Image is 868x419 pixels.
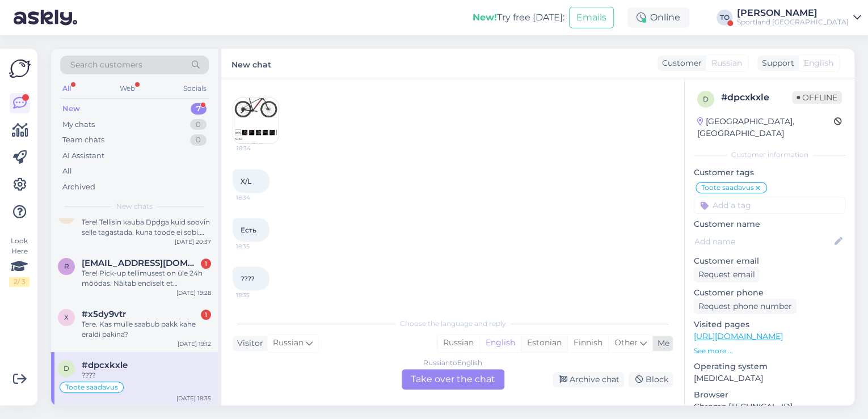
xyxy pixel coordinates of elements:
div: Try free [DATE]: [473,11,564,24]
div: [PERSON_NAME] [737,9,849,18]
div: Customer [658,57,702,69]
div: Team chats [62,134,104,146]
div: TO [717,10,732,26]
div: Me [653,337,669,349]
div: My chats [62,119,95,130]
div: Block [629,372,673,387]
div: Tere. Kas mulle saabub pakk kahe eraldi pakina? [82,319,211,340]
span: Russian [711,57,742,69]
span: Offline [792,91,842,104]
div: 7 [191,103,207,115]
div: Choose the language and reply [233,319,673,329]
div: Socials [181,81,209,96]
span: #dpcxkxle [82,360,128,370]
span: x [64,313,69,321]
div: Request phone number [694,299,797,314]
a: [URL][DOMAIN_NAME] [694,331,783,341]
div: New [62,103,80,115]
div: ???? [82,370,211,380]
span: New chats [116,201,153,211]
button: Emails [569,7,614,28]
b: New! [473,12,497,23]
div: Finnish [567,335,608,352]
div: Tere! Pick-up tellimusest on üle 24h möödas. Näitab endiselt et komplekteeritakse. Kas kõik on te... [82,268,211,289]
a: [PERSON_NAME]Sportland [GEOGRAPHIC_DATA] [737,9,861,27]
div: 2 / 3 [9,277,30,287]
div: Visitor [233,337,263,349]
div: 1 [201,259,211,269]
div: Archived [62,181,95,193]
span: 18:34 [236,193,279,202]
div: 1 [201,310,211,320]
span: ristoraul.pajula@gmail.com [82,258,200,268]
span: d [703,95,709,103]
div: Online [627,7,689,28]
p: Customer tags [694,167,845,179]
div: Web [117,81,137,96]
div: Sportland [GEOGRAPHIC_DATA] [737,18,849,27]
label: New chat [231,56,271,71]
span: X/L [241,176,251,185]
span: d [64,364,69,373]
p: Customer email [694,255,845,267]
input: Add a tag [694,197,845,214]
div: AI Assistant [62,150,104,162]
div: # dpcxkxle [721,91,792,104]
div: Request email [694,267,760,282]
span: English [804,57,833,69]
p: See more ... [694,346,845,356]
p: Browser [694,389,845,401]
span: r [64,262,69,270]
span: Есть [241,225,256,234]
img: Attachment [233,98,279,143]
span: ???? [241,274,255,282]
div: Support [757,57,794,69]
div: Archive chat [553,372,624,387]
div: Estonian [521,335,567,352]
p: Chrome [TECHNICAL_ID] [694,401,845,413]
span: 18:34 [237,144,279,153]
div: Russian [437,335,479,352]
div: 0 [190,119,207,130]
span: Toote saadavus [65,384,118,391]
p: Operating system [694,361,845,373]
input: Add name [694,235,832,248]
img: Askly Logo [9,58,31,79]
span: Other [614,337,638,348]
div: [DATE] 19:12 [178,340,211,348]
div: All [62,166,72,177]
div: [GEOGRAPHIC_DATA], [GEOGRAPHIC_DATA] [697,116,834,139]
div: Russian to English [423,358,482,368]
p: Visited pages [694,319,845,331]
p: Customer name [694,218,845,230]
div: Look Here [9,236,30,287]
p: [MEDICAL_DATA] [694,373,845,384]
div: [DATE] 19:28 [176,289,211,297]
div: [DATE] 20:37 [175,238,211,246]
div: Take over the chat [402,369,504,390]
div: English [479,335,521,352]
span: 18:35 [236,291,279,299]
div: Customer information [694,150,845,160]
div: [DATE] 18:35 [176,394,211,403]
span: #x5dy9vtr [82,309,126,319]
p: Customer phone [694,287,845,299]
span: Russian [273,337,304,349]
div: Tere! Tellisin kauba Dpdga kuid soovin selle tagastada, kuna toode ei sobi. Tagastussilti kaubaga... [82,217,211,238]
div: All [60,81,73,96]
span: Toote saadavus [701,184,754,191]
span: 18:35 [236,242,279,251]
div: 0 [190,134,207,146]
span: Search customers [70,59,142,71]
